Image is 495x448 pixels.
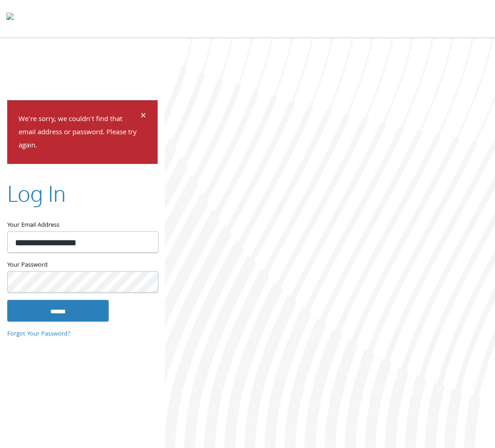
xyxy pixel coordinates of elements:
[7,329,71,339] a: Forgot Your Password?
[6,10,14,28] img: todyl-logo-dark.svg
[19,113,139,152] p: We're sorry, we couldn't find that email address or password. Please try again.
[140,108,146,126] span: ×
[7,260,158,271] label: Your Password
[7,179,66,209] h2: Log In
[140,112,146,122] button: Dismiss alert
